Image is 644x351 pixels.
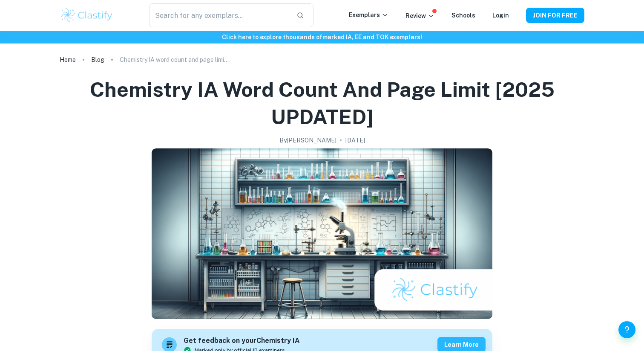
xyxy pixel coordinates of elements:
h2: [DATE] [345,136,365,145]
input: Search for any exemplars... [149,3,290,27]
button: Help and Feedback [618,321,635,338]
p: • [340,136,342,145]
h1: Chemistry IA word count and page limit [2025 UPDATED] [70,76,574,131]
p: Review [405,11,434,20]
img: Chemistry IA word count and page limit [2025 UPDATED] cover image [152,148,492,319]
a: Login [492,12,509,19]
a: Schools [451,12,475,19]
p: Exemplars [349,10,388,20]
h2: By [PERSON_NAME] [279,136,336,145]
img: Clastify logo [60,7,114,24]
h6: Click here to explore thousands of marked IA, EE and TOK exemplars ! [2,32,642,42]
button: JOIN FOR FREE [526,8,584,23]
p: Chemistry IA word count and page limit [2025 UPDATED] [120,55,230,64]
a: Home [60,54,76,66]
a: Blog [91,54,104,66]
h6: Get feedback on your Chemistry IA [184,336,300,346]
